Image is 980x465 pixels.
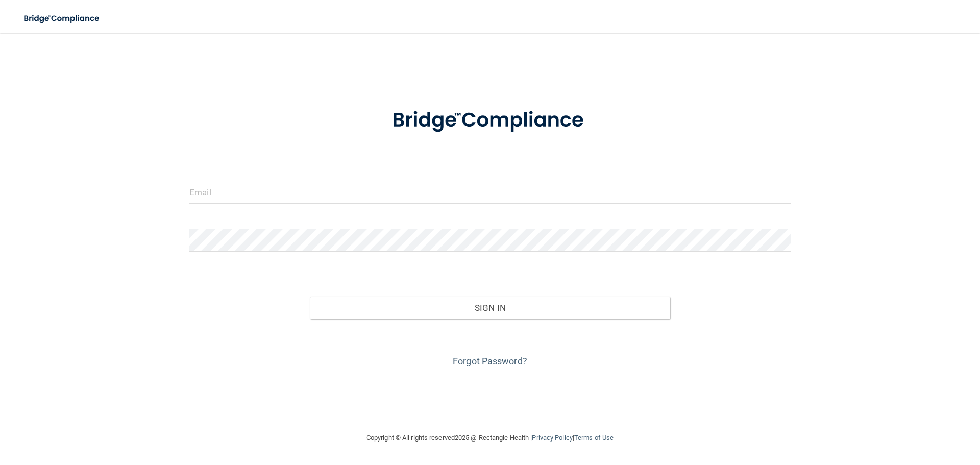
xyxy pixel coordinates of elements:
[304,422,676,454] div: Copyright © All rights reserved 2025 @ Rectangle Health | |
[310,297,671,319] button: Sign In
[189,181,791,204] input: Email
[532,434,572,442] a: Privacy Policy
[15,8,109,29] img: bridge_compliance_login_screen.278c3ca4.svg
[453,356,527,366] a: Forgot Password?
[574,434,614,442] a: Terms of Use
[371,94,609,147] img: bridge_compliance_login_screen.278c3ca4.svg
